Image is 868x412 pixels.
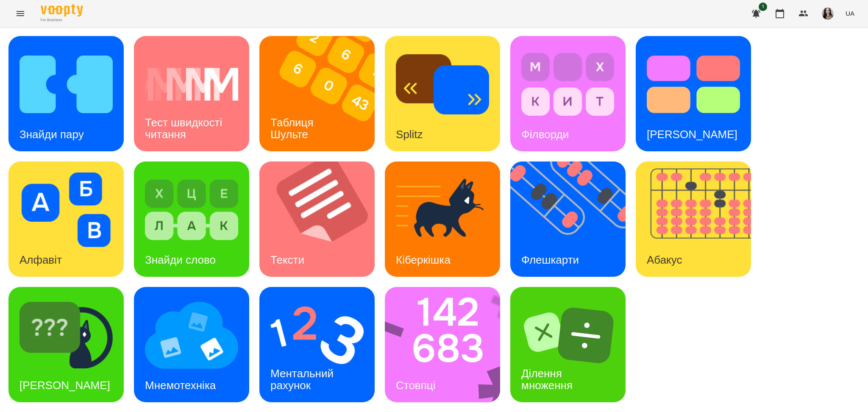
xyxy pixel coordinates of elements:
img: Ділення множення [521,298,615,373]
a: Ділення множенняДілення множення [510,287,626,402]
h3: Філворди [521,128,569,141]
a: Тест Струпа[PERSON_NAME] [636,36,751,151]
img: Мнемотехніка [145,298,238,373]
img: Знайди Кіберкішку [19,298,113,373]
img: 23d2127efeede578f11da5c146792859.jpg [822,8,834,19]
img: Флешкарти [510,161,636,277]
a: КіберкішкаКіберкішка [385,161,500,277]
h3: [PERSON_NAME] [647,128,737,141]
h3: Ментальний рахунок [270,367,337,391]
a: Ментальний рахунокМентальний рахунок [259,287,375,402]
img: Тест Струпа [647,47,740,122]
img: Voopty Logo [41,4,83,17]
h3: Знайди слово [145,253,216,266]
a: Таблиця ШультеТаблиця Шульте [259,36,375,151]
span: For Business [41,17,83,23]
a: Знайди Кіберкішку[PERSON_NAME] [8,287,124,402]
img: Стовпці [385,287,511,402]
img: Splitz [396,47,489,122]
img: Тексти [259,161,385,277]
a: АбакусАбакус [636,161,751,277]
img: Знайди слово [145,173,238,247]
a: ФлешкартиФлешкарти [510,161,626,277]
h3: Тест швидкості читання [145,116,225,140]
h3: Абакус [647,253,682,266]
h3: Флешкарти [521,253,579,266]
button: Menu [10,3,31,24]
button: UA [842,6,858,21]
a: Знайди словоЗнайди слово [134,161,249,277]
h3: Ділення множення [521,367,573,391]
a: СтовпціСтовпці [385,287,500,402]
a: АлфавітАлфавіт [8,161,124,277]
h3: Тексти [270,253,304,266]
h3: Стовпці [396,379,435,392]
img: Ментальний рахунок [270,298,364,373]
img: Таблиця Шульте [259,36,385,151]
h3: Алфавіт [19,253,62,266]
img: Філворди [521,47,615,122]
h3: Splitz [396,128,423,141]
h3: Таблиця Шульте [270,116,317,140]
a: SplitzSplitz [385,36,500,151]
img: Знайди пару [19,47,113,122]
img: Тест швидкості читання [145,47,238,122]
a: ТекстиТексти [259,161,375,277]
span: 1 [759,3,767,11]
img: Абакус [636,161,762,277]
a: ФілвордиФілворди [510,36,626,151]
h3: Знайди пару [19,128,84,141]
a: Тест швидкості читанняТест швидкості читання [134,36,249,151]
h3: [PERSON_NAME] [19,379,110,392]
span: UA [846,9,854,18]
img: Кіберкішка [396,173,489,247]
a: Знайди паруЗнайди пару [8,36,124,151]
a: МнемотехнікаМнемотехніка [134,287,249,402]
h3: Мнемотехніка [145,379,216,392]
img: Алфавіт [19,173,113,247]
h3: Кіберкішка [396,253,451,266]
